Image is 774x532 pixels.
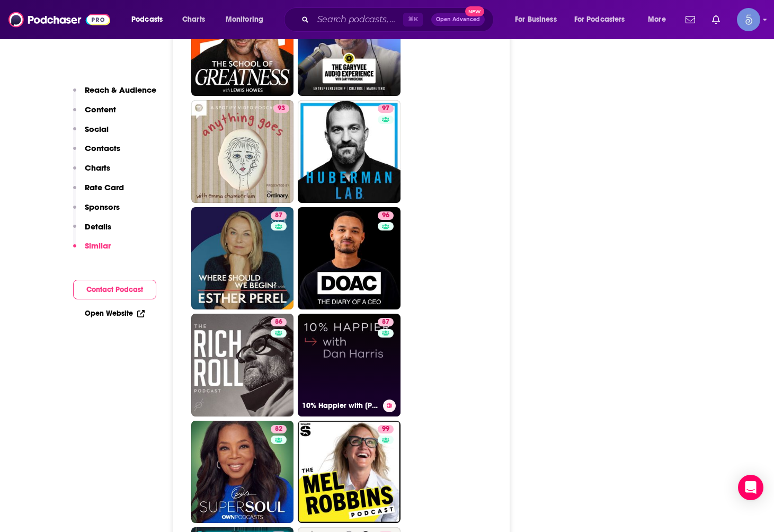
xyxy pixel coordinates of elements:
[382,424,389,435] span: 99
[271,425,287,433] a: 82
[191,314,294,416] a: 86
[191,100,294,203] a: 93
[567,11,640,28] button: open menu
[737,8,760,31] button: Show profile menu
[73,241,111,260] button: Similar
[298,314,401,416] a: 8710% Happier with [PERSON_NAME]
[436,17,480,22] span: Open Advanced
[73,124,109,144] button: Social
[131,12,163,27] span: Podcasts
[298,207,401,310] a: 96
[85,85,156,95] p: Reach & Audience
[273,104,289,113] a: 93
[73,163,110,182] button: Charts
[85,202,120,212] p: Sponsors
[298,100,401,203] a: 97
[465,6,484,16] span: New
[73,202,120,221] button: Sponsors
[708,11,724,29] a: Show notifications dropdown
[574,12,625,27] span: For Podcasters
[648,12,666,27] span: More
[85,104,116,114] p: Content
[124,11,176,28] button: open menu
[313,11,403,28] input: Search podcasts, credits, & more...
[191,207,294,310] a: 87
[275,317,282,327] span: 86
[73,85,156,104] button: Reach & Audience
[191,421,294,524] a: 82
[278,103,285,114] span: 93
[382,317,389,327] span: 87
[182,12,205,27] span: Charts
[85,182,124,192] p: Rate Card
[85,143,120,153] p: Contacts
[226,12,263,27] span: Monitoring
[298,421,401,524] a: 99
[271,211,287,220] a: 87
[378,211,394,220] a: 96
[275,424,282,435] span: 82
[85,124,109,134] p: Social
[508,11,570,28] button: open menu
[73,104,116,124] button: Content
[85,221,111,232] p: Details
[382,103,389,114] span: 97
[73,280,156,299] button: Contact Podcast
[378,104,394,113] a: 97
[403,13,423,26] span: ⌘ K
[681,11,699,29] a: Show notifications dropdown
[275,210,282,221] span: 87
[85,163,110,173] p: Charts
[8,10,110,30] img: Podchaser - Follow, Share and Rate Podcasts
[85,309,145,318] a: Open Website
[737,8,760,31] span: Logged in as Spiral5-G1
[73,182,124,202] button: Rate Card
[737,8,760,31] img: User Profile
[302,401,379,410] h3: 10% Happier with [PERSON_NAME]
[378,425,394,433] a: 99
[175,11,211,28] a: Charts
[382,210,389,221] span: 96
[218,11,277,28] button: open menu
[640,11,679,28] button: open menu
[431,13,485,26] button: Open AdvancedNew
[738,475,763,500] div: Open Intercom Messenger
[271,318,287,326] a: 86
[515,12,557,27] span: For Business
[73,221,111,241] button: Details
[378,318,394,326] a: 87
[294,7,504,32] div: Search podcasts, credits, & more...
[85,241,111,251] p: Similar
[73,143,120,163] button: Contacts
